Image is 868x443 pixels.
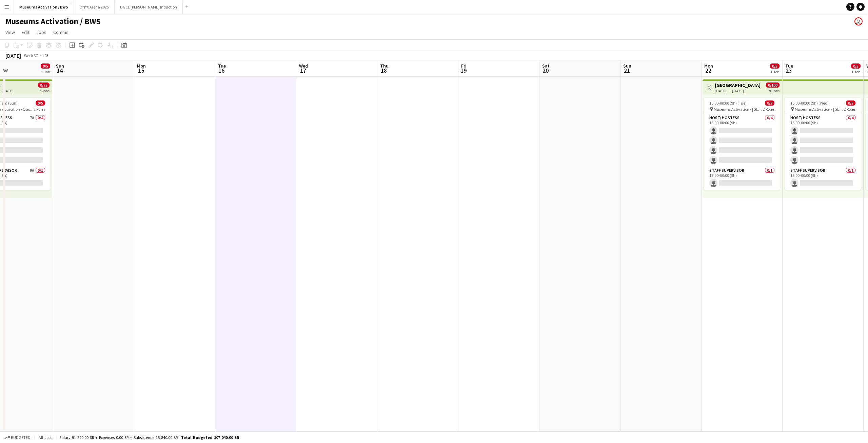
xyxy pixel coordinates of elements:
a: Comms [51,28,71,37]
span: Sun [623,63,631,69]
button: ONYX Arena 2025 [74,0,115,14]
app-card-role: Host/ Hostess0/415:00-00:00 (9h) [704,114,780,167]
span: 2 Roles [844,107,855,112]
div: 1 Job [41,69,50,74]
span: Tue [785,63,793,69]
span: 0/5 [765,100,774,106]
span: 16 [217,67,226,74]
app-user-avatar: Salman AlQurni [854,17,863,25]
span: 0/5 [846,100,855,106]
span: Museums Activation - [GEOGRAPHIC_DATA] [795,107,844,112]
app-job-card: 15:00-00:00 (9h) (Wed)0/5 Museums Activation - [GEOGRAPHIC_DATA]2 RolesHost/ Hostess0/415:00-00:0... [785,98,861,190]
div: 1 Job [851,69,860,74]
a: Jobs [34,28,49,37]
div: [DATE] [5,52,21,59]
span: Week 37 [22,53,39,58]
span: 0/5 [851,63,861,69]
span: Sat [542,63,550,69]
span: 22 [703,67,713,74]
span: 15:00-00:00 (9h) (Wed) [790,100,829,106]
button: Museums Activation / BWS [14,0,74,14]
span: 21 [622,67,631,74]
div: +03 [42,53,48,58]
span: Museums Activation - [GEOGRAPHIC_DATA] [714,107,763,112]
span: 18 [379,67,389,74]
span: 19 [460,67,467,74]
span: Wed [299,63,308,69]
a: View [3,28,18,37]
span: 2 Roles [34,107,45,112]
span: 0/100 [766,82,780,88]
span: 2 Roles [763,107,774,112]
span: Total Budgeted 107 040.00 SR [181,435,239,440]
span: Thu [380,63,389,69]
app-card-role: Staff Supervisor0/115:00-00:00 (9h) [704,167,780,190]
app-card-role: Host/ Hostess0/415:00-00:00 (9h) [785,114,861,167]
span: Mon [137,63,146,69]
span: Jobs [36,29,46,35]
span: Comms [53,29,68,35]
span: Fri [461,63,467,69]
span: Tue [218,63,226,69]
span: All jobs [37,435,54,440]
div: 20 jobs [768,88,780,93]
a: Edit [19,28,32,37]
div: Salary 91 200.00 SR + Expenses 0.00 SR + Subsistence 15 840.00 SR = [59,435,239,440]
span: 0/5 [41,63,50,69]
span: Sun [56,63,64,69]
button: DGCL [PERSON_NAME] Induction [115,0,183,14]
div: [DATE] → [DATE] [715,88,761,93]
span: 17 [298,67,308,74]
h3: [GEOGRAPHIC_DATA] [715,82,761,88]
span: 14 [55,67,64,74]
span: Edit [22,29,29,35]
span: Mon [704,63,713,69]
div: 15 jobs [38,88,50,93]
span: 0/75 [38,82,50,88]
span: Budgeted [11,435,31,440]
span: 23 [784,67,793,74]
span: 15 [136,67,146,74]
div: 1 Job [770,69,779,74]
h1: Museums Activation / BWS [5,16,101,26]
span: 0/5 [36,100,45,106]
app-card-role: Staff Supervisor0/115:00-00:00 (9h) [785,167,861,190]
button: Budgeted [3,434,32,441]
span: 15:00-00:00 (9h) (Tue) [709,100,747,106]
span: View [5,29,15,35]
span: 20 [541,67,550,74]
span: 0/5 [770,63,780,69]
app-job-card: 15:00-00:00 (9h) (Tue)0/5 Museums Activation - [GEOGRAPHIC_DATA]2 RolesHost/ Hostess0/415:00-00:0... [704,98,780,190]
